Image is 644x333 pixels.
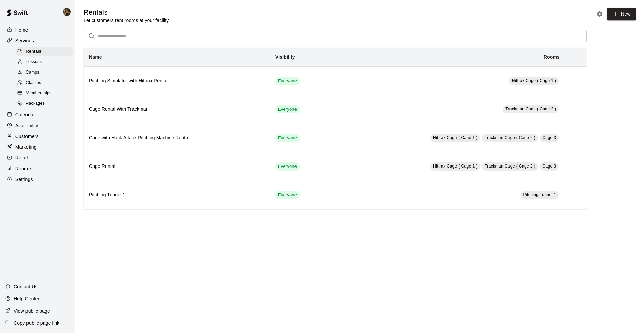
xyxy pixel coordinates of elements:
p: Availability [15,122,38,129]
span: Trackman Cage ( Cage 2 ) [505,107,556,111]
span: Everyone [275,135,300,141]
h5: Rentals [84,8,170,17]
span: Memberships [26,90,51,97]
div: Classes [16,78,73,88]
span: Hittrax Cage ( Cage 1 ) [433,135,478,140]
b: Visibility [275,54,295,60]
a: New [607,8,636,20]
p: Customers [15,133,39,140]
a: Rentals [16,46,75,57]
p: Reports [15,165,32,172]
span: Cage 3 [542,135,556,140]
div: This service is visible to all of your customers [275,162,300,171]
p: Retail [15,154,28,161]
span: Trackman Cage ( Cage 2 ) [485,164,535,169]
span: Camps [26,69,39,76]
p: Calendar [15,111,35,118]
div: This service is visible to all of your customers [275,134,300,142]
a: Calendar [5,110,70,120]
div: Packages [16,99,73,108]
p: View public page [14,307,50,314]
div: Rentals [16,47,73,56]
div: Francisco Gracesqui [61,5,75,19]
a: Memberships [16,88,75,99]
div: This service is visible to all of your customers [275,105,300,113]
a: Packages [16,99,75,109]
span: Cage 3 [542,164,556,169]
h6: Cage Rental [89,163,265,170]
b: Rooms [544,54,560,60]
span: Hittrax Cage ( Cage 1 ) [512,78,556,83]
div: Camps [16,68,73,77]
span: Trackman Cage ( Cage 2 ) [485,135,535,140]
div: This service is visible to all of your customers [275,77,300,85]
span: Hittrax Cage ( Cage 1 ) [433,164,478,169]
div: Lessons [16,57,73,67]
a: Settings [5,174,70,184]
a: Retail [5,153,70,163]
img: Francisco Gracesqui [63,8,71,16]
span: Everyone [275,78,300,84]
a: Classes [16,78,75,88]
span: Everyone [275,106,300,113]
a: Services [5,36,70,46]
span: Pitching Tunnel 1 [523,192,556,197]
p: Home [15,27,28,33]
span: Lessons [26,59,42,65]
table: simple table [84,48,587,209]
h6: Pitching Simulator with Hittrax Rental [89,77,265,85]
p: Copy public page link [14,320,59,326]
p: Marketing [15,144,37,150]
p: Let customers rent rooms at your facility. [84,17,170,24]
h6: Cage with Hack Attack Pitching Machine Rental [89,134,265,142]
span: Rentals [26,48,41,55]
button: Rental settings [595,9,605,19]
span: Packages [26,100,45,107]
div: Memberships [16,89,73,98]
a: Customers [5,131,70,141]
span: Classes [26,80,41,86]
h6: Cage Rental With Trackman [89,106,265,113]
p: Contact Us [14,283,38,290]
a: Camps [16,67,75,78]
a: Home [5,25,70,35]
b: Name [89,54,102,60]
a: Reports [5,163,70,174]
a: Marketing [5,142,70,152]
a: Lessons [16,57,75,67]
p: Services [15,37,34,44]
p: Settings [15,176,33,183]
span: Everyone [275,163,300,170]
span: Everyone [275,192,300,198]
h6: Pitching Tunnel 1 [89,191,265,199]
div: This service is visible to all of your customers [275,191,300,199]
p: Help Center [14,295,39,302]
a: Availability [5,121,70,131]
